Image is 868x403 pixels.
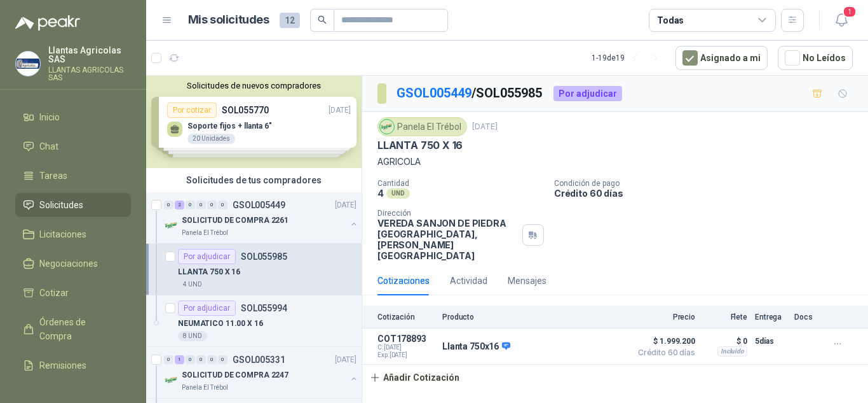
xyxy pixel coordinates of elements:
div: 0 [207,201,217,209]
p: SOLICITUD DE COMPRA 2247 [182,369,288,381]
p: GSOL005331 [233,355,285,364]
span: $ 1.999.200 [632,334,695,349]
p: LLANTA 750 X 16 [178,266,240,278]
span: C: [DATE] [377,344,435,351]
p: VEREDA SANJON DE PIEDRA [GEOGRAPHIC_DATA] , [PERSON_NAME][GEOGRAPHIC_DATA] [377,218,517,261]
h1: Mis solicitudes [188,11,269,29]
p: SOL055994 [241,304,287,313]
a: Remisiones [15,353,131,378]
div: 0 [164,355,173,364]
a: Solicitudes [15,193,131,217]
img: Company Logo [164,372,179,388]
div: 1 - 19 de 19 [592,48,665,68]
p: [DATE] [335,199,356,211]
span: Inicio [39,110,60,124]
div: 0 [218,355,227,364]
div: Por adjudicar [178,300,236,316]
button: Asignado a mi [675,46,768,70]
a: Chat [15,134,131,159]
button: No Leídos [778,46,853,70]
span: Solicitudes [39,198,83,212]
a: Por adjudicarSOL055985LLANTA 750 X 164 UND [146,244,362,295]
div: 0 [218,201,227,209]
a: Licitaciones [15,222,131,246]
div: 1 [175,355,184,364]
button: 1 [830,9,853,32]
div: Actividad [450,274,487,288]
div: 4 UND [178,279,207,290]
p: Producto [442,313,624,322]
p: NEUMATICO 11.00 X 16 [178,318,263,330]
div: Cotizaciones [377,274,430,288]
div: Por adjudicar [553,86,622,101]
p: Crédito 60 días [554,188,863,199]
div: 0 [186,355,195,364]
p: 5 días [755,334,787,349]
p: LLANTAS AGRICOLAS SAS [48,66,131,81]
p: [DATE] [472,121,498,133]
div: 0 [196,355,206,364]
button: Añadir Cotización [362,365,466,390]
div: Panela El Trébol [377,117,467,136]
p: Entrega [755,313,787,322]
p: Cantidad [377,179,544,188]
p: [DATE] [335,354,356,366]
p: Panela El Trébol [182,228,228,238]
span: Crédito 60 días [632,349,695,357]
span: Órdenes de Compra [39,315,119,343]
img: Company Logo [380,120,394,134]
div: Solicitudes de tus compradores [146,168,362,192]
p: GSOL005449 [233,201,285,209]
div: Solicitudes de nuevos compradoresPor cotizarSOL055770[DATE] Soporte fijos + llanta 6"20 UnidadesP... [146,76,362,168]
span: 1 [843,6,857,18]
span: Tareas [39,169,67,183]
div: 0 [164,201,173,209]
p: Dirección [377,209,517,218]
button: Solicitudes de nuevos compradores [151,81,356,90]
a: 0 1 0 0 0 0 GSOL005331[DATE] Company LogoSOLICITUD DE COMPRA 2247Panela El Trébol [164,352,359,393]
p: 4 [377,188,384,199]
span: Cotizar [39,286,69,300]
div: 8 UND [178,331,207,341]
a: 0 2 0 0 0 0 GSOL005449[DATE] Company LogoSOLICITUD DE COMPRA 2261Panela El Trébol [164,197,359,238]
a: Negociaciones [15,251,131,276]
a: Órdenes de Compra [15,310,131,348]
p: $ 0 [703,334,747,349]
p: LLANTA 750 X 16 [377,139,463,152]
p: Flete [703,313,747,322]
span: 12 [280,13,300,28]
span: Remisiones [39,358,86,372]
a: GSOL005449 [397,85,471,101]
p: Llantas Agricolas SAS [48,46,131,64]
p: / SOL055985 [397,83,543,103]
p: Llanta 750x16 [442,341,510,353]
img: Company Logo [164,218,179,233]
div: Por adjudicar [178,249,236,264]
span: Negociaciones [39,257,98,271]
span: Licitaciones [39,227,86,241]
a: Cotizar [15,281,131,305]
p: Panela El Trébol [182,383,228,393]
img: Logo peakr [15,15,80,31]
p: Precio [632,313,695,322]
div: UND [386,188,410,199]
div: 0 [186,201,195,209]
a: Tareas [15,164,131,188]
div: Incluido [717,346,747,357]
img: Company Logo [16,52,40,76]
a: Por adjudicarSOL055994NEUMATICO 11.00 X 168 UND [146,295,362,347]
p: COT178893 [377,334,435,344]
div: 0 [196,201,206,209]
p: Docs [794,313,820,322]
span: Chat [39,139,58,153]
p: SOL055985 [241,252,287,261]
span: Exp: [DATE] [377,351,435,359]
div: Todas [657,13,684,27]
p: Cotización [377,313,435,322]
p: SOLICITUD DE COMPRA 2261 [182,215,288,227]
div: 0 [207,355,217,364]
span: search [318,15,327,24]
p: AGRICOLA [377,155,853,169]
div: Mensajes [508,274,546,288]
a: Inicio [15,105,131,129]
